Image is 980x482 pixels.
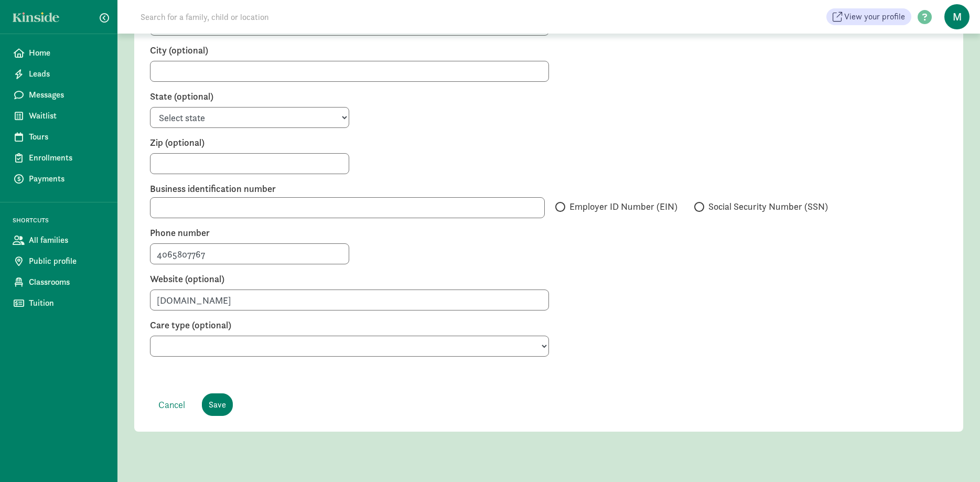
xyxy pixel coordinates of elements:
[4,63,113,84] a: Leads
[150,227,210,239] label: Phone number
[4,147,113,168] a: Enrollments
[202,393,233,416] input: Save
[826,8,911,25] a: View your profile
[4,105,113,126] a: Waitlist
[29,68,105,80] span: Leads
[150,393,193,416] a: Cancel
[150,197,545,218] input: Number must be exactly 9 characters long
[4,251,113,272] a: Public profile
[29,47,105,59] span: Home
[134,6,428,27] input: Search for a family, child or location
[29,297,105,309] span: Tuition
[150,90,213,103] label: State (optional)
[4,272,113,293] a: Classrooms
[4,42,113,63] a: Home
[569,200,677,213] div: Employer ID Number (EIN)
[29,173,105,185] span: Payments
[4,293,113,314] a: Tuition
[844,10,905,23] span: View your profile
[150,319,231,331] label: Care type (optional)
[4,168,113,189] a: Payments
[708,200,828,213] div: Social Security Number (SSN)
[29,234,105,247] span: All families
[150,273,224,285] label: Website (optional)
[4,126,113,147] a: Tours
[29,110,105,122] span: Waitlist
[29,152,105,164] span: Enrollments
[150,136,204,149] label: Zip (optional)
[150,44,208,57] label: City (optional)
[928,432,980,482] iframe: Chat Widget
[29,255,105,267] span: Public profile
[29,276,105,288] span: Classrooms
[29,89,105,101] span: Messages
[150,290,549,310] input: Please enter a URL that starts with http:// or https://
[4,84,113,105] a: Messages
[944,4,970,29] span: M
[158,398,185,412] span: Cancel
[29,131,105,143] span: Tours
[150,183,947,195] label: Business identification number
[4,230,113,251] a: All families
